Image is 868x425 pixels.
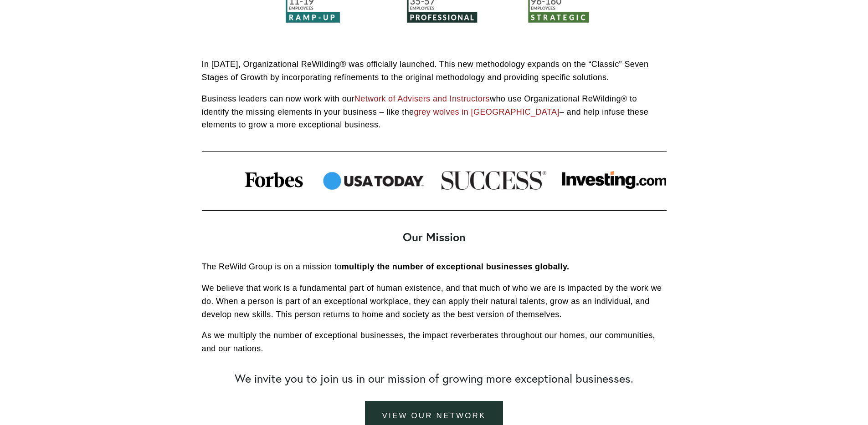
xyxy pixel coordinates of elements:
p: The ReWild Group is on a mission to [202,260,667,273]
p: In [DATE], Organizational ReWilding® was officially launched. This new methodology expands on the... [202,58,667,84]
strong: multiply the number of exceptional businesses globally. [342,262,570,271]
a: grey wolves in [GEOGRAPHIC_DATA] [414,107,560,116]
p: Business leaders can now work with our who use Organizational ReWilding® to identify the missing ... [202,92,667,132]
a: Forbes Logo [241,171,306,189]
a: Success logo [442,171,546,189]
p: We believe that work is a fundamental part of human existence, and that much of who we are is imp... [202,282,667,321]
p: As we multiply the number of exceptional businesses, the impact reverberates throughout our homes... [202,329,667,355]
a: Network of Advisers and Instructors [354,94,490,103]
h2: We invite you to join us in our mission of growing more exceptional businesses. [202,372,667,385]
a: Investing.com logo [562,171,667,189]
a: USA Today logo [322,171,426,191]
strong: Our Mission [403,229,466,244]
